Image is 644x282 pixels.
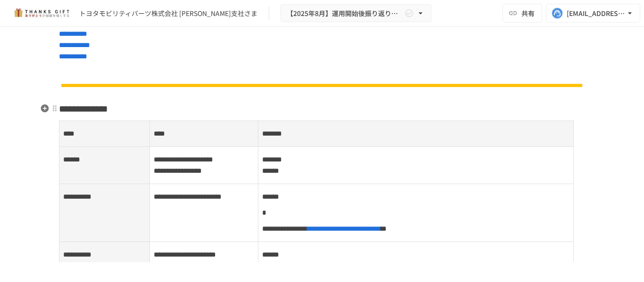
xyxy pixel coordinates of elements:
[59,82,585,89] img: n6GUNqEHdaibHc1RYGm9WDNsCbxr1vBAv6Dpu1pJovz
[281,4,431,23] button: 【2025年8月】運用開始後振り返りミーティング
[546,4,640,23] button: [EMAIL_ADDRESS][DOMAIN_NAME]
[503,4,542,23] button: 共有
[567,8,625,19] div: [EMAIL_ADDRESS][DOMAIN_NAME]
[11,6,72,21] img: mMP1OxWUAhQbsRWCurg7vIHe5HqDpP7qZo7fRoNLXQh
[287,8,403,19] span: 【2025年8月】運用開始後振り返りミーティング
[521,8,535,18] span: 共有
[79,8,257,18] div: トヨタモビリティパーツ株式会社 [PERSON_NAME]支社さま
